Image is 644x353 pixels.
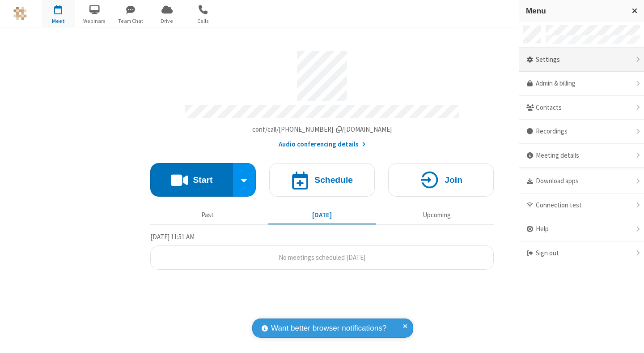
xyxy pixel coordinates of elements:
button: Start [150,163,233,197]
span: Meet [42,17,75,25]
button: [DATE] [268,207,376,224]
span: [DATE] 11:51 AM [150,232,195,241]
span: Drive [150,17,184,25]
section: Today's Meetings [150,232,494,270]
button: Copy my meeting room linkCopy my meeting room link [252,125,392,135]
div: Start conference options [233,163,256,197]
section: Account details [150,44,494,150]
div: Sign out [519,241,644,265]
span: Calls [186,17,220,25]
div: Settings [519,48,644,72]
button: Past [154,207,262,224]
div: Contacts [519,96,644,120]
span: Copy my meeting room link [252,125,392,133]
h4: Join [445,176,462,184]
div: Help [519,217,644,241]
span: Webinars [78,17,111,25]
button: Upcoming [383,207,491,224]
button: Audio conferencing details [279,139,366,150]
button: Schedule [269,163,375,197]
img: QA Selenium DO NOT DELETE OR CHANGE [13,7,27,20]
span: Want better browser notifications? [271,323,386,334]
a: Admin & billing [519,72,644,96]
h3: Menu [526,7,624,15]
h4: Start [193,176,212,184]
h4: Schedule [314,176,353,184]
span: No meetings scheduled [DATE] [279,253,365,262]
iframe: Chat [622,330,637,347]
div: Recordings [519,120,644,144]
div: Download apps [519,169,644,194]
span: Team Chat [114,17,148,25]
button: Join [388,163,494,197]
div: Connection test [519,194,644,218]
div: Meeting details [519,144,644,168]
